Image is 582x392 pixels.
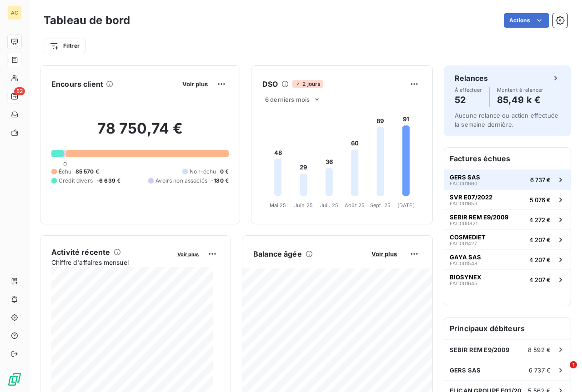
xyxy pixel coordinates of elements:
[397,202,415,208] tspan: [DATE]
[190,168,216,176] span: Non-échu
[450,241,477,246] span: FAC001427
[292,80,323,88] span: 2 jours
[444,209,571,229] button: SEBIR REM E9/2009FAC0008214 272 €
[455,87,482,93] span: À effectuer
[51,258,171,267] span: Chiffre d'affaires mensuel
[551,361,573,383] iframe: Intercom live chat
[75,168,99,176] span: 85 570 €
[450,201,477,206] span: FAC001653
[211,177,229,185] span: -180 €
[51,79,103,89] h6: Encours client
[450,174,480,181] span: GERS SAS
[294,202,313,208] tspan: Juin 25
[455,93,482,107] h4: 52
[450,221,477,226] span: FAC000821
[444,169,571,189] button: GERS SASFAC0016606 737 €
[529,367,551,374] span: 6 737 €
[450,253,481,261] span: GAYA SAS
[444,269,571,289] button: BIOSYNEXFAC0016454 207 €
[182,80,208,88] span: Voir plus
[529,256,551,263] span: 4 207 €
[530,196,551,203] span: 5 076 €
[371,250,397,258] span: Voir plus
[370,202,391,208] tspan: Sept. 25
[156,177,207,185] span: Avoirs non associés
[180,80,211,88] button: Voir plus
[497,87,543,93] span: Montant à relancer
[450,367,481,374] span: GERS SAS
[59,177,93,185] span: Crédit divers
[265,96,310,103] span: 6 derniers mois
[455,112,558,128] span: Aucune relance ou action effectuée la semaine dernière.
[177,251,199,258] span: Voir plus
[345,202,365,208] tspan: Août 25
[450,194,492,201] span: SVR E07/2022
[320,202,338,208] tspan: Juil. 25
[450,261,477,266] span: FAC001548
[444,148,571,169] h6: Factures échues
[44,39,85,53] button: Filtrer
[504,13,549,28] button: Actions
[220,168,229,176] span: 0 €
[529,216,551,223] span: 4 272 €
[450,281,477,286] span: FAC001645
[529,236,551,243] span: 4 207 €
[570,361,577,368] span: 1
[270,202,286,208] tspan: Mai 25
[96,177,120,185] span: -6 639 €
[14,87,25,95] span: 52
[444,189,571,209] button: SVR E07/2022FAC0016535 076 €
[51,247,110,258] h6: Activité récente
[7,5,22,20] div: AC
[444,318,571,339] h6: Principaux débiteurs
[450,213,508,221] span: SEBIR REM E9/2009
[528,346,551,353] span: 8 592 €
[59,168,72,176] span: Échu
[450,273,482,281] span: BIOSYNEX
[444,229,571,249] button: COSMEDIETFAC0014274 207 €
[450,346,510,353] span: SEBIR REM E9/2009
[253,248,302,259] h6: Balance âgée
[450,181,477,186] span: FAC001660
[44,12,130,29] h3: Tableau de bord
[497,93,543,107] h4: 85,49 k €
[175,250,201,258] button: Voir plus
[51,119,229,147] h2: 78 750,74 €
[369,250,400,258] button: Voir plus
[450,233,486,241] span: COSMEDIET
[530,176,551,184] span: 6 737 €
[529,276,551,283] span: 4 207 €
[444,249,571,269] button: GAYA SASFAC0015484 207 €
[262,79,278,89] h6: DSO
[63,160,67,168] span: 0
[455,73,488,84] h6: Relances
[7,372,22,387] img: Logo LeanPay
